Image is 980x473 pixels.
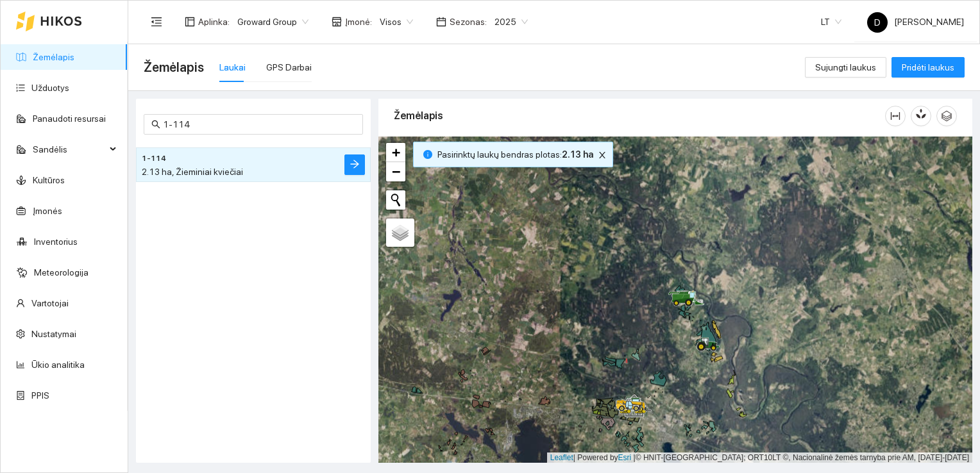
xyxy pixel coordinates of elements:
[821,12,841,31] span: LT
[885,106,906,126] button: column-width
[874,12,881,33] span: D
[31,329,76,339] a: Nustatymai
[805,57,886,78] button: Sujungti laukus
[350,159,360,171] span: arrow-right
[31,390,49,401] a: PPIS
[891,57,965,78] button: Pridėti laukus
[198,15,230,29] span: Aplinka :
[33,137,106,162] span: Sandėlis
[494,12,528,31] span: 2025
[345,15,372,29] span: Įmonė :
[344,154,365,175] button: arrow-right
[33,52,74,62] a: Žemėlapis
[450,15,487,29] span: Sezonas :
[237,12,308,31] span: Groward Group
[394,97,885,134] div: Žemėlapis
[891,62,965,72] a: Pridėti laukus
[423,150,432,159] span: info-circle
[163,117,355,131] input: Paieška
[144,9,169,35] button: menu-fold
[151,16,162,28] span: menu-fold
[436,17,446,27] span: calendar
[386,190,405,210] button: Initiate a new search
[867,17,964,27] span: [PERSON_NAME]
[386,143,405,162] a: Zoom in
[185,17,195,27] span: layout
[634,453,636,462] span: |
[266,60,312,74] div: GPS Darbai
[33,113,106,124] a: Panaudoti resursai
[31,83,69,93] a: Užduotys
[547,452,972,463] div: | Powered by © HNIT-[GEOGRAPHIC_DATA]; ORT10LT ©, Nacionalinė žemės tarnyba prie AM, [DATE]-[DATE]
[33,175,65,185] a: Kultūros
[34,267,89,278] a: Meteorologija
[142,153,166,165] span: 1-114
[595,147,610,163] button: close
[31,298,69,308] a: Vartotojai
[392,144,400,160] span: +
[144,57,204,78] span: Žemėlapis
[33,206,62,216] a: Įmonės
[386,219,414,247] a: Layers
[886,111,905,121] span: column-width
[386,162,405,181] a: Zoom out
[332,17,342,27] span: shop
[380,12,413,31] span: Visos
[805,62,886,72] a: Sujungti laukus
[550,453,573,462] a: Leaflet
[562,149,593,160] b: 2.13 ha
[618,453,632,462] a: Esri
[31,360,85,370] a: Ūkio analitika
[34,236,78,247] a: Inventorius
[151,120,160,129] span: search
[902,60,954,74] span: Pridėti laukus
[219,60,246,74] div: Laukai
[142,167,243,177] span: 2.13 ha, Žieminiai kviečiai
[392,163,400,179] span: −
[437,147,593,162] span: Pasirinktų laukų bendras plotas :
[815,60,876,74] span: Sujungti laukus
[595,151,609,160] span: close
